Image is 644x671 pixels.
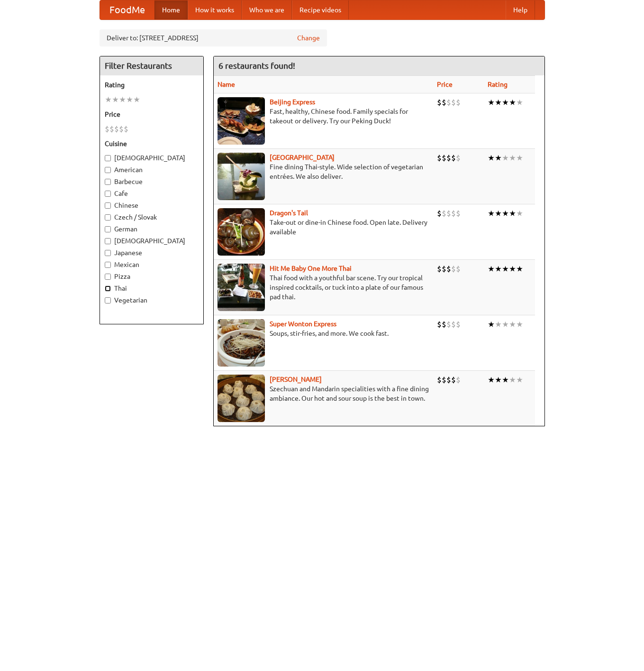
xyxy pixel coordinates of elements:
li: ★ [509,97,516,108]
input: Mexican [105,262,111,268]
input: Vegetarian [105,297,111,303]
li: ★ [509,264,516,274]
li: $ [442,97,446,108]
h5: Cuisine [105,139,199,148]
li: $ [456,375,461,385]
label: [DEMOGRAPHIC_DATA] [105,153,199,163]
li: $ [456,264,461,274]
img: dragon.jpg [218,208,265,256]
ng-pluralize: 6 restaurants found! [218,61,295,70]
li: ★ [488,153,495,163]
li: $ [451,153,456,163]
li: ★ [502,97,509,108]
li: ★ [112,94,119,105]
input: Czech / Slovak [105,214,111,221]
li: $ [437,208,442,219]
li: $ [437,264,442,274]
label: Czech / Slovak [105,212,199,222]
li: $ [442,208,446,219]
img: shandong.jpg [218,375,265,422]
h5: Price [105,110,199,119]
li: $ [442,375,446,385]
p: Szechuan and Mandarin specialities with a fine dining ambiance. Our hot and sour soup is the best... [218,384,430,403]
label: American [105,165,199,175]
li: $ [446,375,451,385]
li: $ [442,319,446,330]
h5: Rating [105,80,199,90]
li: $ [456,319,461,330]
li: $ [124,124,128,134]
label: Japanese [105,248,199,257]
a: FoodMe [100,0,154,19]
li: ★ [516,97,523,108]
p: Take-out or dine-in Chinese food. Open late. Delivery available [218,218,430,237]
a: Change [297,33,320,43]
li: ★ [495,208,502,219]
p: Fine dining Thai-style. Wide selection of vegetarian entrées. We also deliver. [218,162,430,181]
li: ★ [502,264,509,274]
li: ★ [502,208,509,219]
a: Help [506,0,535,19]
label: Mexican [105,260,199,269]
input: Chinese [105,202,111,209]
li: ★ [105,94,112,105]
li: ★ [502,375,509,385]
li: $ [451,375,456,385]
label: Barbecue [105,177,199,186]
li: $ [119,124,124,134]
input: German [105,226,111,232]
li: ★ [488,319,495,330]
li: $ [451,208,456,219]
a: Beijing Express [270,98,315,106]
li: ★ [488,208,495,219]
li: ★ [495,264,502,274]
li: ★ [516,375,523,385]
label: Vegetarian [105,295,199,305]
label: German [105,224,199,234]
label: Chinese [105,201,199,210]
img: satay.jpg [218,153,265,200]
li: ★ [488,264,495,274]
img: beijing.jpg [218,97,265,145]
li: ★ [509,153,516,163]
li: ★ [126,94,133,105]
p: Fast, healthy, Chinese food. Family specials for takeout or delivery. Try our Peking Duck! [218,107,430,126]
li: ★ [516,319,523,330]
a: Super Wonton Express [270,320,336,328]
a: Price [437,81,453,88]
li: ★ [488,375,495,385]
a: Hit Me Baby One More Thai [270,265,352,272]
li: $ [456,97,461,108]
a: Rating [488,81,508,88]
li: $ [456,153,461,163]
li: ★ [516,153,523,163]
li: ★ [495,375,502,385]
li: ★ [502,319,509,330]
li: $ [446,97,451,108]
li: ★ [495,97,502,108]
div: Deliver to: [STREET_ADDRESS] [100,29,327,46]
li: $ [437,319,442,330]
label: Pizza [105,272,199,281]
input: Cafe [105,191,111,197]
li: $ [114,124,119,134]
li: ★ [502,153,509,163]
input: Thai [105,285,111,292]
li: $ [446,264,451,274]
li: ★ [133,94,140,105]
h4: Filter Restaurants [100,56,203,75]
label: Thai [105,284,199,293]
li: ★ [516,208,523,219]
li: $ [105,124,109,134]
a: [PERSON_NAME] [270,376,322,383]
li: $ [451,97,456,108]
li: $ [456,208,461,219]
input: Japanese [105,250,111,256]
li: ★ [488,97,495,108]
input: [DEMOGRAPHIC_DATA] [105,238,111,244]
a: Home [154,0,188,19]
li: $ [442,264,446,274]
li: ★ [509,319,516,330]
a: Dragon's Tail [270,209,308,217]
